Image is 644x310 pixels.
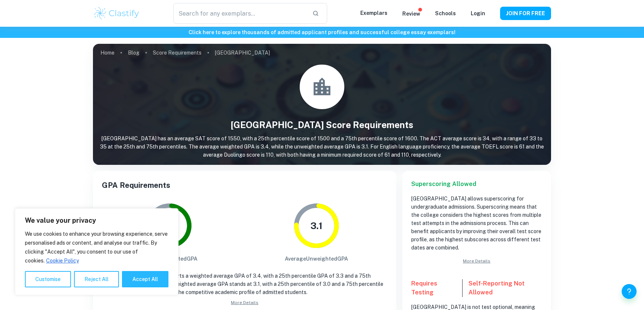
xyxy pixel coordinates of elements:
[102,272,387,296] p: Palm Beach State College reports a weighted average GPA of 3.4, with a 25th percentile GPA of 3.3...
[500,7,551,20] button: JOIN FOR FREE
[128,48,139,58] a: Blog
[100,48,115,58] a: Home
[74,271,119,287] button: Reject All
[411,195,542,252] p: [GEOGRAPHIC_DATA] allows superscoring for undergraduate admissions. Superscoring means that the c...
[25,229,168,265] p: We use cookies to enhance your browsing experience, serve personalised ads or content, and analys...
[471,10,485,16] a: Login
[622,284,637,299] button: Help and Feedback
[15,208,178,295] div: We value your privacy
[1,28,643,36] h6: Click here to explore thousands of admitted applicant profiles and successful college essay exemp...
[153,48,202,58] a: Score Requirements
[173,3,306,24] input: Search for any exemplars...
[435,10,456,16] a: Schools
[102,299,387,306] a: More Details
[468,279,542,297] h6: Self-Reporting Not Allowed
[46,257,79,264] a: Cookie Policy
[93,6,140,21] img: Clastify logo
[285,255,348,263] h6: Average Unweighted GPA
[25,271,71,287] button: Customise
[402,10,420,18] p: Review
[360,9,387,17] p: Exemplars
[93,118,551,131] h1: [GEOGRAPHIC_DATA] Score Requirements
[122,271,168,287] button: Accept All
[411,258,542,264] a: More Details
[25,216,168,225] p: We value your privacy
[310,220,322,231] tspan: 3.1
[411,180,542,189] h6: Superscoring Allowed
[215,49,270,57] p: [GEOGRAPHIC_DATA]
[411,279,456,297] h6: Requires Testing
[93,134,551,159] p: [GEOGRAPHIC_DATA] has an average SAT score of 1550, with a 25th percentile score of 1500 and a 75...
[102,180,387,191] h2: GPA Requirements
